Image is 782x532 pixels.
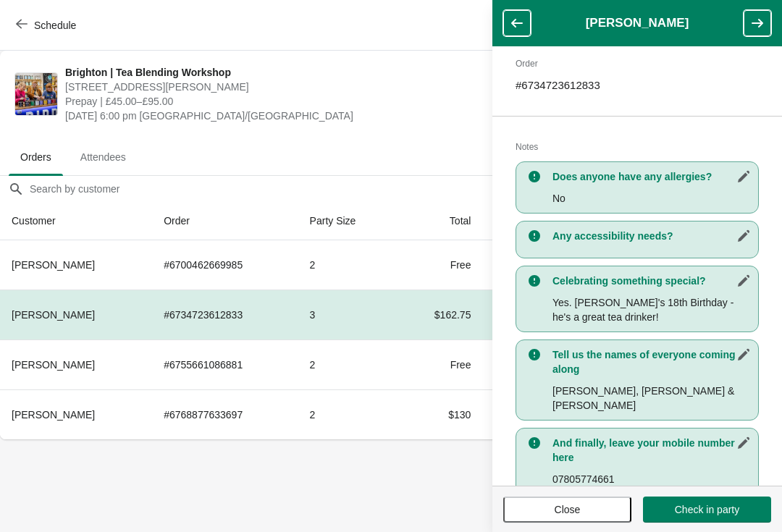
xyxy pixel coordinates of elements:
p: [PERSON_NAME], [PERSON_NAME] & [PERSON_NAME] [552,384,751,413]
td: 3 [298,290,398,339]
span: [PERSON_NAME] [12,359,95,371]
span: Orders [9,144,63,170]
td: 2 [298,240,398,290]
button: Schedule [7,12,88,38]
span: Attendees [69,144,138,170]
th: Total [397,202,482,240]
button: Close [503,497,631,523]
span: [PERSON_NAME] [12,309,95,321]
h3: Does anyone have any allergies? [552,169,751,184]
span: [STREET_ADDRESS][PERSON_NAME] [65,80,509,94]
h3: Any accessibility needs? [552,229,751,243]
img: Brighton | Tea Blending Workshop [15,73,57,115]
th: Order [152,202,298,240]
p: # 6734723612833 [516,78,759,93]
p: Yes. [PERSON_NAME]'s 18th Birthday - he's a great tea drinker! [552,295,751,324]
p: 07805774661 [552,472,751,486]
p: No [552,191,751,206]
td: 2 [298,389,398,439]
h2: Order [516,56,759,71]
input: Search by customer [29,176,782,202]
h3: Tell us the names of everyone coming along [552,347,751,376]
span: Brighton | Tea Blending Workshop [65,65,509,80]
h1: [PERSON_NAME] [531,16,744,30]
span: Close [555,504,581,515]
td: # 6734723612833 [152,290,298,339]
span: Check in party [675,504,739,515]
button: Check in party [643,497,771,523]
h3: And finally, leave your mobile number here [552,436,751,465]
th: Status [482,202,569,240]
td: # 6755661086881 [152,339,298,389]
h3: Celebrating something special? [552,274,751,288]
span: Prepay | £45.00–£95.00 [65,94,509,109]
td: $162.75 [397,290,482,339]
span: Schedule [34,20,76,31]
span: [DATE] 6:00 pm [GEOGRAPHIC_DATA]/[GEOGRAPHIC_DATA] [65,109,509,123]
td: $130 [397,389,482,439]
span: [PERSON_NAME] [12,409,95,421]
td: 2 [298,339,398,389]
td: Free [397,240,482,290]
span: [PERSON_NAME] [12,259,95,271]
th: Party Size [298,202,398,240]
td: Free [397,339,482,389]
td: # 6768877633697 [152,389,298,439]
h2: Notes [516,140,759,154]
td: # 6700462669985 [152,240,298,290]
